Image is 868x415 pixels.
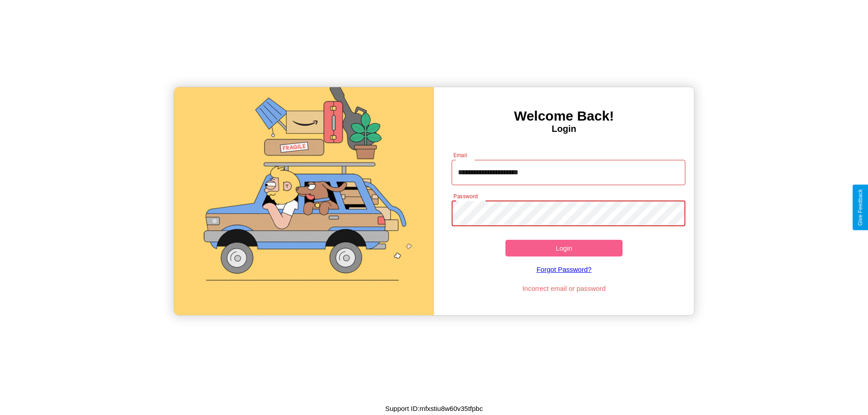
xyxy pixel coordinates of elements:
p: Support ID: mfxstiu8w60v35tfpbc [385,402,483,415]
h4: Login [434,124,694,134]
h3: Welcome Back! [434,108,694,124]
p: Incorrect email or password [447,282,681,294]
label: Password [453,192,477,200]
label: Email [453,151,467,159]
img: gif [174,87,434,315]
button: Login [505,240,623,256]
a: Forgot Password? [447,256,681,282]
div: Give Feedback [857,189,863,226]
